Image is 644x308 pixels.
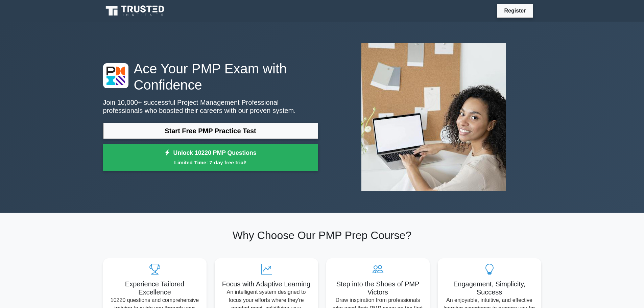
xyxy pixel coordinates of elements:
a: Register [500,6,530,15]
p: Join 10,000+ successful Project Management Professional professionals who boosted their careers w... [103,98,318,115]
h5: Step into the Shoes of PMP Victors [332,280,424,296]
h5: Focus with Adaptive Learning [220,280,313,288]
h1: Ace Your PMP Exam with Confidence [103,61,318,93]
h2: Why Choose Our PMP Prep Course? [103,229,541,242]
h5: Experience Tailored Excellence [109,280,201,296]
a: Start Free PMP Practice Test [103,123,318,139]
a: Unlock 10220 PMP QuestionsLimited Time: 7-day free trial! [103,144,318,171]
small: Limited Time: 7-day free trial! [112,159,310,166]
h5: Engagement, Simplicity, Success [443,280,536,296]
